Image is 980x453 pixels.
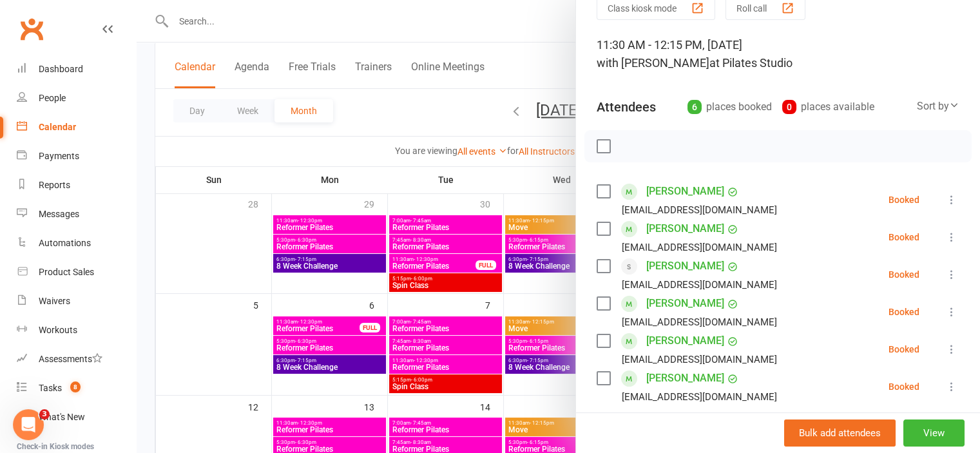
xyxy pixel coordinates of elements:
button: View [903,419,965,447]
div: Dashboard [39,64,83,74]
div: Payments [39,151,79,161]
div: [EMAIL_ADDRESS][DOMAIN_NAME] [622,239,777,256]
div: Assessments [39,354,102,364]
a: [PERSON_NAME] [646,256,724,276]
a: [PERSON_NAME] [646,293,724,314]
div: Waivers [39,296,70,306]
span: 3 [39,409,50,419]
div: [EMAIL_ADDRESS][DOMAIN_NAME] [622,202,777,218]
div: Sort by [917,98,959,115]
div: Booked [889,345,919,354]
div: Booked [889,307,919,316]
div: 0 [782,100,796,114]
div: Booked [889,233,919,242]
a: Tasks 8 [17,374,136,403]
div: places available [782,98,874,116]
div: People [39,93,66,103]
div: Reports [39,180,70,190]
a: Automations [17,229,136,258]
iframe: Intercom live chat [13,409,44,440]
button: Bulk add attendees [784,419,896,447]
div: Automations [39,238,91,248]
div: 6 [687,100,702,114]
div: Booked [889,270,919,279]
div: Attendees [597,98,656,116]
a: Product Sales [17,258,136,287]
div: [EMAIL_ADDRESS][DOMAIN_NAME] [622,351,777,368]
div: [EMAIL_ADDRESS][DOMAIN_NAME] [622,389,777,405]
div: Booked [889,382,919,391]
a: Payments [17,142,136,171]
a: Assessments [17,345,136,374]
a: Clubworx [15,13,48,45]
a: [PERSON_NAME] [646,218,724,239]
a: Reports [17,171,136,200]
div: [EMAIL_ADDRESS][DOMAIN_NAME] [622,276,777,293]
span: 8 [70,381,81,392]
span: with [PERSON_NAME] [597,56,709,70]
div: 11:30 AM - 12:15 PM, [DATE] [597,36,959,72]
a: People [17,84,136,113]
div: [EMAIL_ADDRESS][DOMAIN_NAME] [622,314,777,331]
a: [PERSON_NAME] [646,368,724,389]
div: places booked [687,98,772,116]
div: What's New [39,412,85,422]
div: Messages [39,209,79,219]
div: Tasks [39,383,62,393]
a: Calendar [17,113,136,142]
div: Product Sales [39,267,94,277]
a: Messages [17,200,136,229]
a: [PERSON_NAME] [646,181,724,202]
a: What's New [17,403,136,432]
span: at Pilates Studio [709,56,793,70]
a: Dashboard [17,55,136,84]
div: Workouts [39,325,77,335]
a: Waivers [17,287,136,316]
a: Workouts [17,316,136,345]
div: Calendar [39,122,76,132]
a: [PERSON_NAME] [646,331,724,351]
div: Booked [889,195,919,204]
